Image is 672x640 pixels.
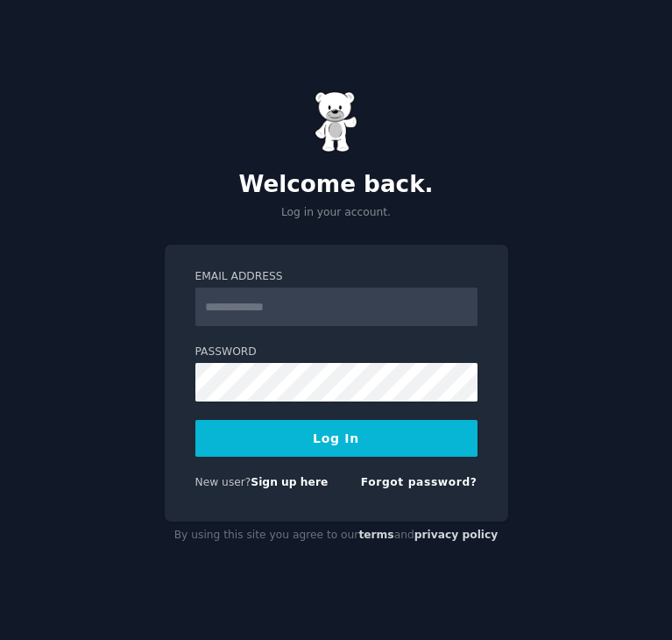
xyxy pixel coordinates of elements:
[315,91,358,153] img: Gummy Bear
[195,420,477,457] button: Log In
[358,529,393,541] a: terms
[414,529,499,541] a: privacy policy
[165,205,508,221] p: Log in your account.
[251,476,328,488] a: Sign up here
[195,476,251,488] span: New user?
[195,269,477,285] label: Email Address
[361,476,477,488] a: Forgot password?
[195,345,477,360] label: Password
[165,522,508,550] div: By using this site you agree to our and
[165,171,508,199] h2: Welcome back.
